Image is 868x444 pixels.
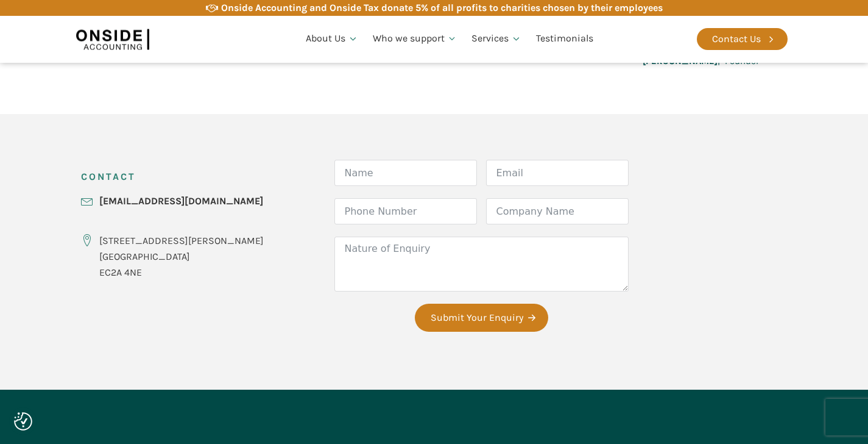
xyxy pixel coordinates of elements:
[99,193,263,209] a: [EMAIL_ADDRESS][DOMAIN_NAME]
[697,28,788,50] a: Contact Us
[334,198,477,224] input: Phone Number
[486,160,629,186] input: Email
[81,160,136,193] h3: CONTACT
[76,25,149,53] img: Onside Accounting
[14,412,32,431] img: Revisit consent button
[486,198,629,224] input: Company Name
[14,412,32,431] button: Consent Preferences
[365,18,465,60] a: Who we support
[529,18,601,60] a: Testimonials
[298,18,365,60] a: About Us
[415,304,548,332] button: Submit Your Enquiry
[464,18,529,60] a: Services
[643,56,718,66] b: [PERSON_NAME]
[334,237,629,292] textarea: Nature of Enquiry
[334,160,477,186] input: Name
[712,31,761,47] div: Contact Us
[99,233,264,280] div: [STREET_ADDRESS][PERSON_NAME] [GEOGRAPHIC_DATA] EC2A 4NE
